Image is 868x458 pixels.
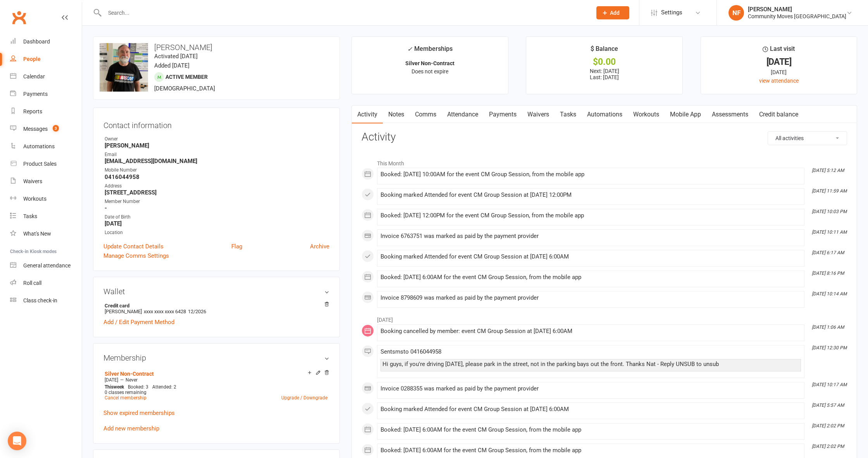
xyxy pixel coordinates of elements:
[10,50,82,68] a: People
[10,292,82,309] a: Class kiosk mode
[23,161,57,167] div: Product Sales
[310,242,329,251] a: Archive
[103,251,169,260] a: Manage Comms Settings
[8,432,26,450] div: Open Intercom Messenger
[484,106,522,123] a: Payments
[812,229,847,235] i: [DATE] 10:11 AM
[352,106,383,123] a: Activity
[812,444,844,449] i: [DATE] 2:02 PM
[10,190,82,208] a: Workouts
[53,125,59,132] span: 3
[103,384,126,390] div: week
[152,384,176,390] span: Attended: 2
[105,173,329,180] strong: 0416044958
[23,56,41,62] div: People
[381,385,801,392] div: Invoice 0288355 was marked as paid by the payment provider
[812,168,844,173] i: [DATE] 5:12 AM
[102,7,586,18] input: Search...
[812,402,844,408] i: [DATE] 5:57 AM
[381,212,801,219] div: Booked: [DATE] 12:00PM for the event CM Group Session, from the mobile app
[708,58,850,66] div: [DATE]
[381,348,441,355] span: Sent sms to 0416044958
[231,242,242,251] a: Flag
[10,155,82,173] a: Product Sales
[812,271,844,276] i: [DATE] 8:16 PM
[154,62,189,69] time: Added [DATE]
[661,4,682,21] span: Settings
[812,345,847,350] i: [DATE] 12:30 PM
[10,257,82,274] a: General attendance kiosk mode
[103,287,329,296] h3: Wallet
[665,106,706,123] a: Mobile App
[105,167,329,174] div: Mobile Number
[105,142,329,149] strong: [PERSON_NAME]
[103,317,174,327] a: Add / Edit Payment Method
[748,13,846,20] div: Community Moves [GEOGRAPHIC_DATA]
[381,192,801,198] div: Booking marked Attended for event CM Group Session at [DATE] 12:00PM
[100,43,148,92] img: image1731108577.png
[105,229,329,236] div: Location
[105,377,118,383] span: [DATE]
[405,60,455,66] strong: Silver Non-Contract
[748,6,846,13] div: [PERSON_NAME]
[362,312,847,324] li: [DATE]
[381,447,801,454] div: Booked: [DATE] 6:00AM for the event CM Group Session, from the mobile app
[728,5,744,21] div: NF
[381,406,801,413] div: Booking marked Attended for event CM Group Session at [DATE] 6:00AM
[381,171,801,178] div: Booked: [DATE] 10:00AM for the event CM Group Session, from the mobile app
[103,425,159,432] a: Add new membership
[591,44,618,58] div: $ Balance
[23,91,48,97] div: Payments
[812,188,847,194] i: [DATE] 11:59 AM
[382,361,799,368] div: Hi guys, if you're driving [DATE], please park in the street, not in the parking bays out the fro...
[412,68,448,75] span: Does not expire
[105,220,329,227] strong: [DATE]
[407,45,412,53] i: ✓
[9,8,29,27] a: Clubworx
[381,328,801,335] div: Booking cancelled by member: event CM Group Session at [DATE] 6:00AM
[281,395,327,401] a: Upgrade / Downgrade
[105,198,329,205] div: Member Number
[10,68,82,85] a: Calendar
[23,73,45,80] div: Calendar
[105,371,154,377] a: Silver Non-Contract
[812,291,847,297] i: [DATE] 10:14 AM
[100,43,333,52] h3: [PERSON_NAME]
[10,138,82,155] a: Automations
[381,274,801,281] div: Booked: [DATE] 6:00AM for the event CM Group Session, from the mobile app
[362,131,847,143] h3: Activity
[154,53,198,60] time: Activated [DATE]
[165,74,208,80] span: Active member
[105,395,146,401] a: Cancel membership
[522,106,555,123] a: Waivers
[23,38,50,45] div: Dashboard
[154,85,215,92] span: [DEMOGRAPHIC_DATA]
[812,382,847,387] i: [DATE] 10:17 AM
[10,103,82,120] a: Reports
[10,173,82,190] a: Waivers
[23,196,46,202] div: Workouts
[128,384,148,390] span: Booked: 3
[23,231,51,237] div: What's New
[105,182,329,190] div: Address
[23,213,37,219] div: Tasks
[442,106,484,123] a: Attendance
[144,309,186,314] span: xxxx xxxx xxxx 6428
[10,33,82,50] a: Dashboard
[381,427,801,433] div: Booked: [DATE] 6:00AM for the event CM Group Session, from the mobile app
[812,324,844,330] i: [DATE] 1:06 AM
[126,377,138,383] span: Never
[105,151,329,158] div: Email
[105,135,329,143] div: Owner
[105,205,329,212] strong: -
[533,58,675,66] div: $0.00
[10,208,82,225] a: Tasks
[759,78,799,84] a: view attendance
[555,106,582,123] a: Tasks
[381,233,801,239] div: Invoice 6763751 was marked as paid by the payment provider
[812,209,847,214] i: [DATE] 10:03 PM
[105,384,114,390] span: This
[628,106,665,123] a: Workouts
[23,178,42,184] div: Waivers
[23,262,71,269] div: General attendance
